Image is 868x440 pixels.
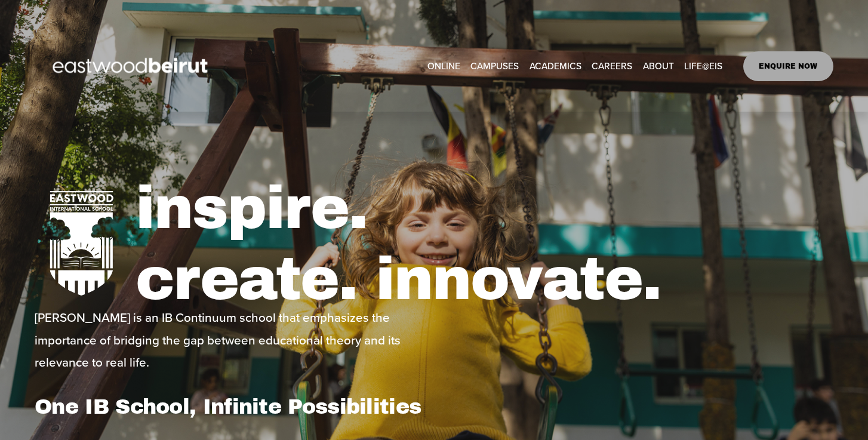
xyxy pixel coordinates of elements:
[530,57,581,76] a: folder dropdown
[643,57,674,76] a: folder dropdown
[684,57,722,76] a: folder dropdown
[470,58,519,75] span: CAMPUSES
[743,51,833,81] a: ENQUIRE NOW
[427,57,460,76] a: ONLINE
[35,394,430,419] h1: One IB School, Infinite Possibilities
[35,36,229,97] img: EastwoodIS Global Site
[530,58,581,75] span: ACADEMICS
[35,306,430,373] p: [PERSON_NAME] is an IB Continuum school that emphasizes the importance of bridging the gap betwee...
[684,58,722,75] span: LIFE@EIS
[470,57,519,76] a: folder dropdown
[592,57,632,76] a: CAREERS
[643,58,674,75] span: ABOUT
[136,173,833,315] h1: inspire. create. innovate.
